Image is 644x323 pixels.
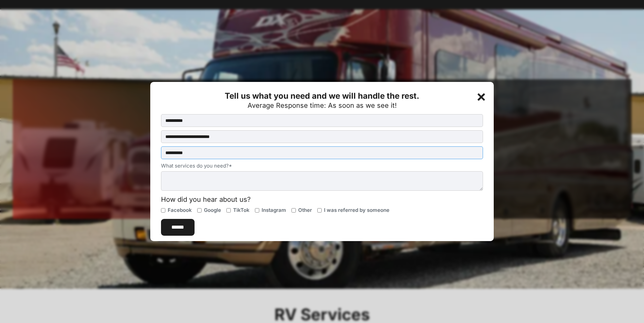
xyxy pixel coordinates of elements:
[475,89,489,103] div: +
[255,208,259,213] input: Instagram
[161,163,483,169] label: What services do you need?*
[168,207,192,214] span: Facebook
[226,208,231,213] input: TikTok
[161,114,483,236] form: Contact Us Button Form (Homepage)
[233,207,250,214] span: TikTok
[161,208,165,213] input: Facebook
[161,196,483,203] div: How did you hear about us?
[317,208,322,213] input: I was referred by someone
[225,91,419,101] strong: Tell us what you need and we will handle the rest.
[197,208,202,213] input: Google
[262,207,286,214] span: Instagram
[298,207,312,214] span: Other
[248,102,397,109] div: Average Response time: As soon as we see it!
[204,207,221,214] span: Google
[324,207,389,214] span: I was referred by someone
[291,208,296,213] input: Other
